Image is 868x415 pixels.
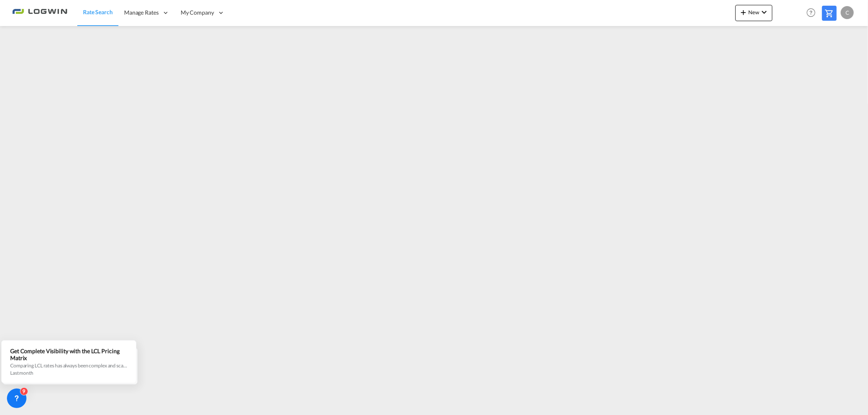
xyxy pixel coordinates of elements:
[124,9,159,17] span: Manage Rates
[841,6,854,19] div: C
[739,9,769,15] span: New
[759,7,769,17] md-icon: icon-chevron-down
[735,5,772,21] button: icon-plus 400-fgNewicon-chevron-down
[181,9,214,17] span: My Company
[804,6,822,20] div: Help
[739,7,748,17] md-icon: icon-plus 400-fg
[804,6,818,20] span: Help
[12,4,67,22] img: 2761ae10d95411efa20a1f5e0282d2d7.png
[83,9,113,15] span: Rate Search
